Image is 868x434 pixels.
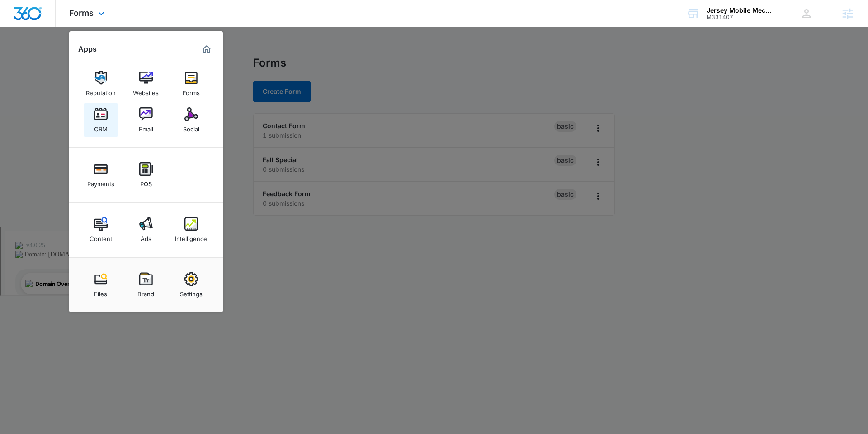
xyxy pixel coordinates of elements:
div: v 4.0.25 [25,14,44,22]
a: Marketing 360® Dashboard [199,42,214,57]
a: Intelligence [174,212,208,247]
a: Brand [129,268,163,302]
span: Forms [69,8,94,18]
div: Brand [137,286,154,298]
div: Ads [141,231,151,242]
a: Email [129,103,163,137]
div: Files [94,286,107,298]
a: Files [84,268,118,302]
div: CRM [94,121,108,133]
a: Settings [174,268,208,302]
div: Payments [87,176,114,188]
div: Email [139,121,153,133]
div: Content [90,231,112,242]
a: CRM [84,103,118,137]
a: POS [129,158,163,192]
a: Ads [129,212,163,247]
a: Payments [84,158,118,192]
div: Websites [133,85,159,96]
img: tab_keywords_by_traffic_grey.svg [90,53,97,60]
a: Content [84,212,118,247]
div: Forms [183,85,200,96]
div: Reputation [86,85,116,96]
div: account id [707,14,773,20]
div: POS [140,176,152,188]
div: Settings [180,286,203,298]
div: Keywords by Traffic [100,53,152,59]
a: Forms [174,67,208,101]
div: Domain Overview [34,53,81,59]
img: logo_orange.svg [14,14,22,22]
div: account name [707,7,773,14]
h2: Apps [78,45,97,53]
a: Reputation [84,67,118,101]
a: Social [174,103,208,137]
div: Intelligence [175,231,207,242]
img: website_grey.svg [14,24,22,31]
div: Domain: [DOMAIN_NAME] [24,24,99,31]
img: tab_domain_overview_orange.svg [24,53,32,60]
div: Social [183,121,199,133]
a: Websites [129,67,163,101]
